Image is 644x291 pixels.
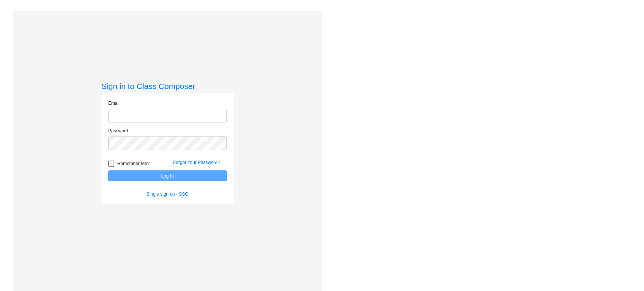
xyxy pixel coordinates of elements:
[108,170,227,181] button: Log In
[173,160,220,165] a: Forgot Your Password?
[108,100,120,107] label: Email
[108,127,128,134] label: Password
[101,81,234,91] h3: Sign in to Class Composer
[146,191,188,197] a: Single sign on - SSO
[117,159,150,168] span: Remember Me?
